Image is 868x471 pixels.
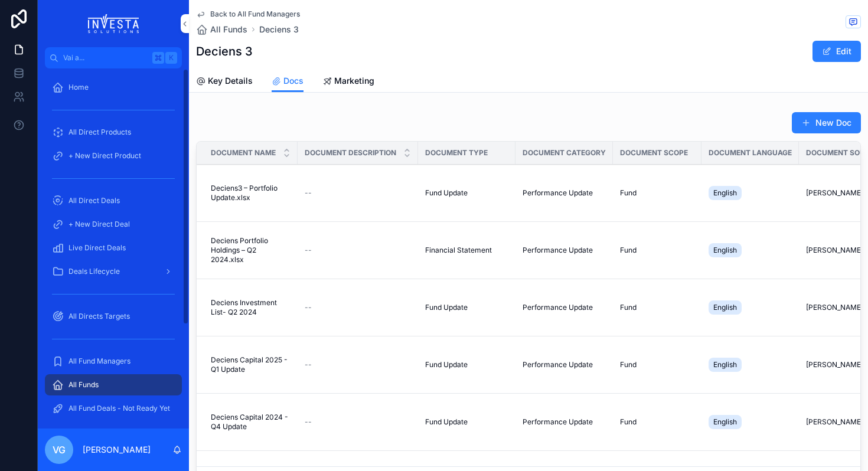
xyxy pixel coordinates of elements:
[523,303,606,312] a: Performance Update
[806,246,863,255] span: [PERSON_NAME]
[806,417,863,427] span: [PERSON_NAME]
[620,303,637,312] span: Fund
[523,188,593,198] span: Performance Update
[425,360,508,369] a: Fund Update
[45,122,182,143] a: All Direct Products
[305,246,411,255] a: --
[523,417,593,427] span: Performance Update
[211,355,291,374] a: Deciens Capital 2025 - Q1 Update
[322,70,374,94] a: Marketing
[210,9,300,19] span: Back to All Fund Managers
[523,417,606,427] a: Performance Update
[305,360,312,369] span: --
[68,356,130,366] span: All Fund Managers
[211,184,291,202] a: Deciens3 – Portfolio Update.xlsx
[68,380,99,390] span: All Funds
[68,267,120,276] span: Deals Lifecycle
[709,148,792,158] span: Document Language
[620,360,637,369] span: Fund
[38,68,189,429] div: contenuto scorrevole
[709,241,792,260] a: English
[713,417,737,427] span: English
[709,413,792,431] a: English
[305,148,396,158] span: Document Description
[208,75,253,87] span: Key Details
[713,360,737,369] span: English
[620,303,694,312] a: Fund
[806,303,863,312] span: [PERSON_NAME]
[620,246,637,255] span: Fund
[283,75,304,87] span: Docs
[210,24,247,35] span: All Funds
[709,355,792,374] a: English
[45,145,182,166] a: + New Direct Product
[68,243,126,253] span: Live Direct Deals
[425,303,508,312] a: Fund Update
[425,188,468,198] span: Fund Update
[806,360,863,369] span: [PERSON_NAME]
[792,112,861,133] button: New Doc
[709,298,792,317] a: English
[620,360,694,369] a: Fund
[45,306,182,327] a: All Directs Targets
[523,246,593,255] span: Performance Update
[713,188,737,198] span: English
[68,151,141,161] span: + New Direct Product
[620,246,694,255] a: Fund
[620,417,694,427] a: Fund
[68,312,130,321] span: All Directs Targets
[620,417,637,427] span: Fund
[425,417,508,427] a: Fund Update
[620,148,688,158] span: Document Scope
[334,75,374,87] span: Marketing
[620,188,694,198] a: Fund
[45,374,182,395] a: All Funds
[425,246,492,255] span: Financial Statement
[211,148,276,158] span: Document Name
[68,196,120,205] span: All Direct Deals
[88,14,139,33] img: Logo dell'app
[45,190,182,211] a: All Direct Deals
[305,246,312,255] span: --
[425,360,468,369] span: Fund Update
[523,360,606,369] a: Performance Update
[45,398,182,419] a: All Fund Deals - Not Ready Yet
[305,417,411,427] a: --
[259,24,299,35] a: Deciens 3
[68,127,131,137] span: All Direct Products
[523,303,593,312] span: Performance Update
[806,188,863,198] span: [PERSON_NAME]
[523,148,606,158] span: Document Category
[713,246,737,255] span: English
[68,83,89,92] span: Home
[305,303,411,312] a: --
[713,303,737,312] span: English
[211,298,291,317] a: Deciens Investment List- Q2 2024
[196,24,247,35] a: All Funds
[305,188,312,198] span: --
[53,443,66,457] span: VG
[68,404,170,413] span: All Fund Deals - Not Ready Yet
[45,351,182,372] a: All Fund Managers
[305,188,411,198] a: --
[211,236,291,264] a: Deciens Portfolio Holdings – Q2 2024.xlsx
[45,237,182,259] a: Live Direct Deals
[425,188,508,198] a: Fund Update
[196,43,253,60] h1: Deciens 3
[620,188,637,198] span: Fund
[305,303,312,312] span: --
[45,47,182,68] button: Vai a...K
[45,261,182,282] a: Deals Lifecycle
[709,184,792,202] a: English
[305,360,411,369] a: --
[425,303,468,312] span: Fund Update
[425,148,488,158] span: Document Type
[272,70,304,93] a: Docs
[211,413,291,431] a: Deciens Capital 2024 - Q4 Update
